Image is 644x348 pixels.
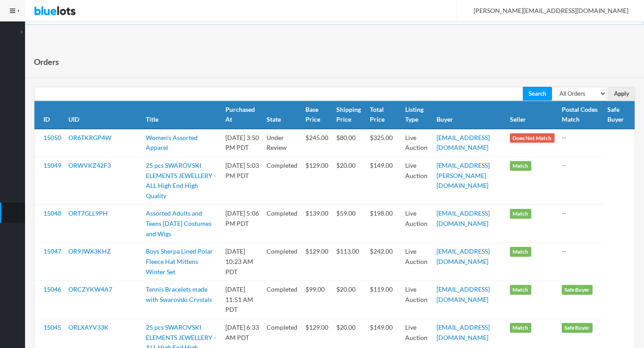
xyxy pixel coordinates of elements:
[464,7,628,14] span: [PERSON_NAME][EMAIL_ADDRESS][DOMAIN_NAME]
[366,281,402,319] td: $119.00
[68,209,108,217] a: ORT7GLL9PH
[68,134,111,141] a: OR6TKRGP4W
[562,323,593,333] span: Safe Buyer
[436,285,490,303] a: [EMAIL_ADDRESS][DOMAIN_NAME]
[436,247,490,265] a: [EMAIL_ADDRESS][DOMAIN_NAME]
[222,129,263,157] td: [DATE] 3:50 PM PDT
[302,243,333,281] td: $129.00
[222,205,263,243] td: [DATE] 5:06 PM PDT
[604,101,635,129] th: Safe Buyer
[558,101,604,129] th: Postal Codes Match
[222,157,263,205] td: [DATE] 5:03 PM PDT
[608,87,635,101] input: Apply
[146,161,216,199] a: 25 pcs SWAROVSKI ELEMENTS JEWELLERY - ALL High End High Quality
[333,281,367,319] td: $20.00
[43,247,61,255] a: 15047
[302,157,333,205] td: $129.00
[366,157,402,205] td: $149.00
[146,247,213,275] a: Boys Sherpa Lined Polar Fleece Hat Mittens Winter Set
[146,134,198,152] a: Women's Assorted Apparel
[222,243,263,281] td: [DATE] 10:23 AM PDT
[558,129,604,157] td: --
[366,243,402,281] td: $242.00
[366,101,402,129] th: Total Price
[436,323,490,341] a: [EMAIL_ADDRESS][DOMAIN_NAME]
[402,281,433,319] td: Live Auction
[222,281,263,319] td: [DATE] 11:51 AM PDT
[34,101,65,129] th: ID
[333,101,367,129] th: Shipping Price
[263,157,302,205] td: Completed
[68,323,109,331] a: ORLXAYV33K
[510,161,531,171] span: Match
[436,209,490,227] a: [EMAIL_ADDRESS][DOMAIN_NAME]
[43,209,61,217] a: 15048
[263,101,302,129] th: State
[146,285,212,303] a: Tennis Bracelets made with Swarovski Crystals
[302,281,333,319] td: $99.00
[506,101,558,129] th: Seller
[68,247,111,255] a: OR9JWX3KHZ
[263,205,302,243] td: Completed
[302,129,333,157] td: $245.00
[510,285,531,295] span: Match
[302,101,333,129] th: Base Price
[510,247,531,257] span: Match
[510,209,531,219] span: Match
[523,87,552,101] input: Search
[402,101,433,129] th: Listing Type
[34,55,59,68] h1: Orders
[402,205,433,243] td: Live Auction
[43,323,61,331] a: 15045
[433,101,506,129] th: Buyer
[558,243,604,281] td: --
[510,323,531,333] span: Match
[263,281,302,319] td: Completed
[263,129,302,157] td: Under Review
[43,285,61,293] a: 15046
[222,101,263,129] th: Purchased At
[510,133,555,143] span: Does Not Match
[562,285,593,295] span: Safe Buyer
[402,243,433,281] td: Live Auction
[43,161,61,169] a: 15049
[558,157,604,205] td: --
[333,205,367,243] td: $59.00
[43,134,61,141] a: 15050
[333,243,367,281] td: $113.00
[366,129,402,157] td: $325.00
[558,205,604,243] td: --
[68,285,112,293] a: ORCZYKW4A7
[366,205,402,243] td: $198.00
[436,161,490,189] a: [EMAIL_ADDRESS][PERSON_NAME][DOMAIN_NAME]
[68,161,111,169] a: ORWVKZ42F3
[65,101,142,129] th: UID
[333,129,367,157] td: $80.00
[142,101,222,129] th: Title
[302,205,333,243] td: $139.00
[402,157,433,205] td: Live Auction
[436,134,490,152] a: [EMAIL_ADDRESS][DOMAIN_NAME]
[333,157,367,205] td: $20.00
[402,129,433,157] td: Live Auction
[146,209,212,237] a: Assorted Adults and Teens [DATE] Costumes and Wigs
[263,243,302,281] td: Completed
